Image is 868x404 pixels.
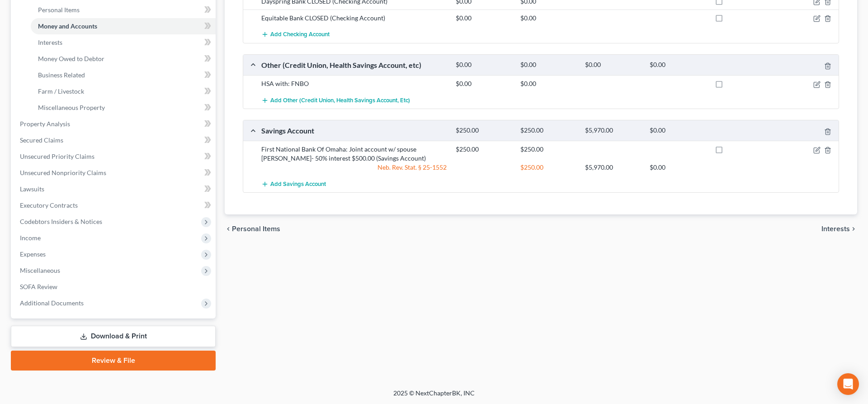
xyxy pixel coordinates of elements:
span: Additional Documents [20,299,84,307]
span: Miscellaneous [20,266,60,274]
span: SOFA Review [20,283,57,290]
a: SOFA Review [13,279,216,295]
div: $0.00 [451,79,516,88]
span: Add Other (Credit Union, Health Savings Account, etc) [270,97,410,104]
a: Unsecured Priority Claims [13,148,216,165]
div: $250.00 [451,126,516,135]
button: Add Other (Credit Union, Health Savings Account, etc) [261,92,410,109]
div: $250.00 [516,163,580,172]
a: Farm / Livestock [31,83,216,100]
span: Farm / Livestock [38,87,84,95]
div: $0.00 [451,14,516,23]
a: Property Analysis [13,116,216,132]
div: HSA with: FNBO [257,79,451,88]
div: $0.00 [645,126,710,135]
a: Review & File [11,351,216,371]
div: Other (Credit Union, Health Savings Account, etc) [257,60,451,70]
div: $0.00 [516,61,580,69]
span: Expenses [20,250,46,258]
a: Business Related [31,67,216,83]
button: Add Checking Account [261,26,330,43]
div: $250.00 [516,126,580,135]
span: Money and Accounts [38,22,97,30]
div: Equitable Bank CLOSED (Checking Account) [257,14,451,23]
button: Interests chevron_right [821,225,857,233]
div: $250.00 [516,145,580,154]
span: Money Owed to Debtor [38,55,104,62]
div: First National Bank Of Omaha: Joint account w/ spouse [PERSON_NAME]- 50% interest $500.00 (Saving... [257,145,451,163]
span: Secured Claims [20,136,63,144]
span: Lawsuits [20,185,44,193]
a: Executory Contracts [13,197,216,214]
button: chevron_left Personal Items [225,225,280,233]
button: Add Savings Account [261,176,326,192]
div: $0.00 [451,61,516,69]
span: Add Checking Account [270,31,330,38]
div: $250.00 [451,145,516,154]
span: Personal Items [38,6,80,14]
a: Miscellaneous Property [31,100,216,116]
span: Interests [38,38,62,46]
a: Money and Accounts [31,18,216,34]
i: chevron_left [225,225,232,233]
div: Open Intercom Messenger [837,373,859,395]
div: Savings Account [257,126,451,135]
i: chevron_right [850,225,857,233]
span: Business Related [38,71,85,79]
a: Money Owed to Debtor [31,51,216,67]
a: Interests [31,34,216,51]
div: $0.00 [516,14,580,23]
span: Unsecured Priority Claims [20,152,94,160]
div: $0.00 [645,61,710,69]
a: Personal Items [31,2,216,18]
div: $0.00 [516,79,580,88]
span: Personal Items [232,225,280,233]
span: Unsecured Nonpriority Claims [20,169,106,176]
div: $0.00 [645,163,710,172]
a: Unsecured Nonpriority Claims [13,165,216,181]
span: Executory Contracts [20,201,78,209]
div: Neb. Rev. Stat. § 25-1552 [257,163,451,172]
span: Income [20,234,41,242]
span: Property Analysis [20,120,70,128]
div: $5,970.00 [580,163,645,172]
span: Add Savings Account [270,181,326,188]
a: Secured Claims [13,132,216,148]
span: Miscellaneous Property [38,104,105,111]
div: $5,970.00 [580,126,645,135]
span: Interests [821,225,850,233]
a: Download & Print [11,326,216,347]
a: Lawsuits [13,181,216,197]
span: Codebtors Insiders & Notices [20,218,102,225]
div: $0.00 [580,61,645,69]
